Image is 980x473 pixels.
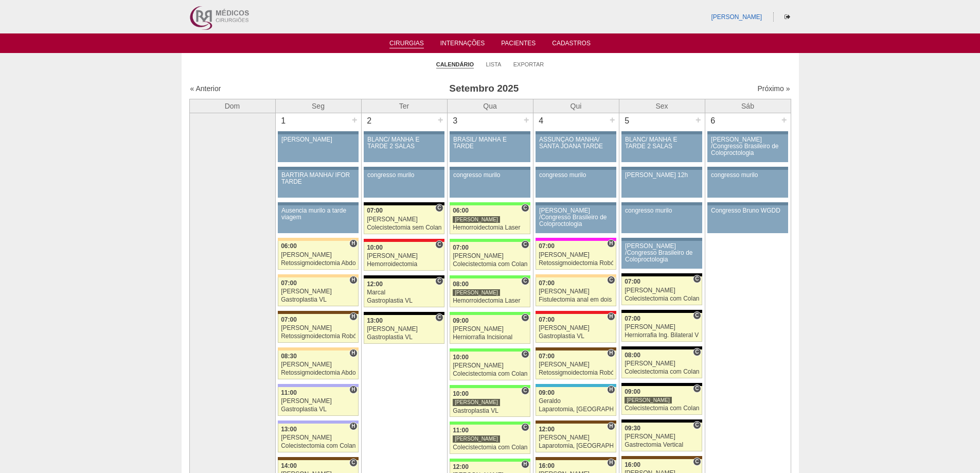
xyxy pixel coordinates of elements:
div: Key: Blanc [621,383,702,386]
span: 08:00 [453,281,469,288]
div: Key: Aviso [536,131,616,134]
div: ASSUNÇÃO MANHÃ/ SANTA JOANA TARDE [539,136,613,150]
span: Consultório [435,277,443,285]
div: Colecistectomia com Colangiografia VL [625,369,699,375]
div: + [350,113,359,127]
div: Marcal [367,289,441,296]
span: 07:00 [367,207,383,214]
a: Pacientes [501,40,536,50]
div: Key: Blanc [621,273,702,276]
a: BRASIL/ MANHÃ E TARDE [450,134,530,162]
span: 13:00 [281,426,297,433]
div: [PERSON_NAME] [453,435,500,443]
span: Consultório [693,458,701,466]
span: Hospital [349,422,357,430]
a: BLANC/ MANHÃ E TARDE 2 SALAS [364,134,444,162]
span: 07:00 [539,353,555,360]
div: [PERSON_NAME] [625,433,699,440]
span: 07:00 [281,316,297,323]
a: Cadastros [552,40,591,50]
a: C 10:00 [PERSON_NAME] Gastroplastia VL [450,388,530,417]
div: + [780,113,789,127]
div: Herniorrafia Ing. Bilateral VL [625,332,699,339]
a: H 06:00 [PERSON_NAME] Retossigmoidectomia Abdominal VL [278,241,358,270]
span: 09:00 [539,389,555,396]
h3: Setembro 2025 [334,81,634,96]
div: Gastroplastia VL [539,333,613,340]
a: congresso murilo [536,170,616,198]
div: Retossigmoidectomia Robótica [281,333,355,340]
div: Key: Bartira [536,274,616,277]
div: 6 [705,113,721,129]
div: Key: Aviso [364,167,444,170]
div: [PERSON_NAME] 12h [625,172,699,179]
a: C 09:00 [PERSON_NAME] Colecistectomia com Colangiografia VL [621,386,702,415]
div: [PERSON_NAME] [453,398,500,406]
a: [PERSON_NAME] [278,134,358,162]
div: [PERSON_NAME] /Congresso Brasileiro de Coloproctologia [625,243,699,264]
span: 10:00 [453,390,469,397]
span: Hospital [349,386,357,394]
div: Key: Aviso [707,202,788,205]
div: [PERSON_NAME] [367,253,441,259]
div: Laparotomia, [GEOGRAPHIC_DATA], Drenagem, Bridas VL [539,406,613,413]
span: Consultório [435,313,443,322]
div: Ausencia murilo a tarde viagem [281,207,355,221]
a: H 07:00 [PERSON_NAME] Retossigmoidectomia Robótica [278,314,358,343]
div: Colecistectomia com Colangiografia VL [625,295,699,302]
div: [PERSON_NAME] [281,325,355,331]
div: Colecistectomia com Colangiografia VL [625,405,699,412]
a: H 07:00 [PERSON_NAME] Gastroplastia VL [278,277,358,306]
div: congresso murilo [539,172,613,179]
th: Dom [189,99,275,113]
span: 06:00 [281,242,297,250]
a: congresso murilo [707,170,788,198]
a: C 12:00 Marcal Gastroplastia VL [364,278,444,307]
th: Seg [275,99,361,113]
a: [PERSON_NAME] /Congresso Brasileiro de Coloproctologia [536,205,616,233]
div: 2 [362,113,378,129]
div: Gastroplastia VL [281,296,355,303]
div: Key: Santa Joana [278,311,358,314]
span: 07:00 [453,244,469,251]
div: Colecistectomia com Colangiografia VL [453,371,527,377]
div: Key: Brasil [450,385,530,388]
div: Colecistectomia com Colangiografia VL [281,443,355,449]
div: [PERSON_NAME] [281,361,355,368]
div: [PERSON_NAME] [281,434,355,441]
div: [PERSON_NAME] [625,360,699,367]
a: H 08:30 [PERSON_NAME] Retossigmoidectomia Abdominal VL [278,351,358,379]
span: 09:00 [453,317,469,324]
a: Ausencia murilo a tarde viagem [278,205,358,233]
div: Key: Aviso [621,167,702,170]
div: Fistulectomia anal em dois tempos [539,296,613,303]
div: + [436,113,445,127]
a: « Anterior [190,84,221,93]
a: congresso murilo [621,205,702,233]
div: [PERSON_NAME] [453,216,500,223]
div: [PERSON_NAME] [539,361,613,368]
div: Key: Blanc [621,419,702,423]
th: Sáb [705,99,791,113]
a: Exportar [513,61,544,68]
div: Key: Brasil [450,202,530,205]
span: Consultório [693,275,701,283]
div: [PERSON_NAME] /Congresso Brasileiro de Coloproctologia [711,136,785,157]
div: Key: Christóvão da Gama [278,421,358,424]
span: Hospital [607,459,615,467]
span: 12:00 [453,463,469,470]
a: C 09:30 [PERSON_NAME] Gastrectomia Vertical [621,423,702,451]
span: Hospital [349,312,357,321]
div: Key: Brasil [450,459,530,462]
div: Gastrectomia Vertical [625,442,699,448]
div: Retossigmoidectomia Abdominal VL [281,370,355,376]
div: Key: Bartira [278,274,358,277]
a: ASSUNÇÃO MANHÃ/ SANTA JOANA TARDE [536,134,616,162]
i: Sair [785,14,790,20]
span: Consultório [521,240,529,249]
div: Hemorroidectomia [367,261,441,268]
div: [PERSON_NAME] [625,396,672,404]
span: Consultório [693,384,701,393]
span: 07:00 [281,279,297,287]
div: Retossigmoidectomia Robótica [539,370,613,376]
